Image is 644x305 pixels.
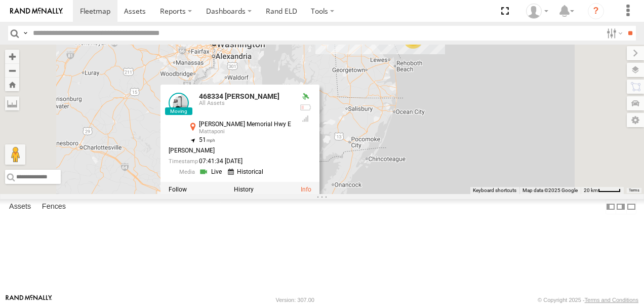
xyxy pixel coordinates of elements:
label: Assets [4,200,36,214]
label: Fences [37,200,71,214]
div: Last Event GSM Signal Strength [299,115,311,123]
a: View Historical Media Streams [228,167,266,177]
div: 3 [403,28,423,49]
button: Zoom Home [5,78,19,91]
button: Zoom out [5,63,19,78]
label: View Asset History [234,185,254,193]
span: 51 [199,136,215,143]
a: Terms (opens in new tab) [629,188,639,193]
label: Search Filter Options [602,26,624,41]
div: © Copyright 2025 - [538,297,638,303]
button: Map Scale: 20 km per 41 pixels [581,187,624,194]
span: 20 km [584,187,598,193]
a: Terms and Conditions [585,297,638,303]
div: Date/time of location update [169,158,291,165]
a: Visit our Website [6,295,52,305]
span: Map data ©2025 Google [522,187,578,193]
div: No voltage information received from this device. [299,103,311,111]
img: rand-logo.svg [10,8,63,15]
div: All Assets [199,100,291,106]
div: John Olaniyan [522,4,552,19]
label: Search Query [21,26,29,41]
label: Dock Summary Table to the Left [606,199,616,214]
button: Drag Pegman onto the map to open Street View [5,144,25,165]
label: Measure [5,96,19,110]
a: View Live Media Streams [199,167,225,177]
label: Map Settings [627,113,644,127]
a: View Asset Details [301,185,311,193]
div: Version: 307.00 [276,297,314,303]
div: [PERSON_NAME] [169,147,291,154]
label: Hide Summary Table [626,199,636,214]
a: View Asset Details [169,93,189,113]
i: ? [588,3,604,19]
button: Zoom in [5,50,19,63]
label: Dock Summary Table to the Right [616,199,626,214]
a: 468334 [PERSON_NAME] [199,92,279,100]
div: [PERSON_NAME] Memorial Hwy E [199,121,291,128]
label: Realtime tracking of Asset [169,185,187,193]
div: Mattaponi [199,129,291,135]
div: Valid GPS Fix [299,93,311,101]
button: Keyboard shortcuts [473,187,516,194]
